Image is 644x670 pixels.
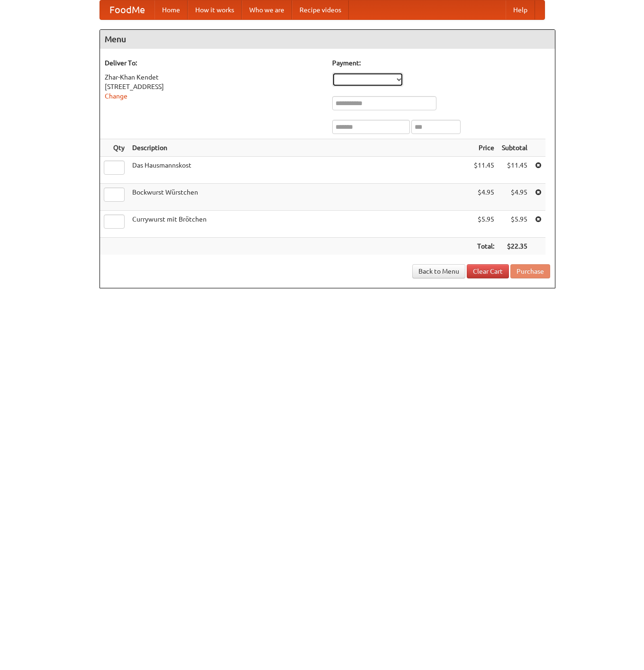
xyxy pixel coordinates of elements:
[506,0,535,19] a: Help
[498,184,531,211] td: $4.95
[128,211,470,238] td: Currywurst mit Brötchen
[498,211,531,238] td: $5.95
[128,184,470,211] td: Bockwurst Würstchen
[498,238,531,255] th: $22.35
[105,72,323,82] div: Zhar-Khan Kendet
[292,0,349,19] a: Recipe videos
[154,0,188,19] a: Home
[510,264,550,278] button: Purchase
[100,0,154,19] a: FoodMe
[470,184,498,211] td: $4.95
[470,238,498,255] th: Total:
[498,139,531,157] th: Subtotal
[188,0,242,19] a: How it works
[470,211,498,238] td: $5.95
[105,82,323,91] div: [STREET_ADDRESS]
[470,157,498,184] td: $11.45
[128,157,470,184] td: Das Hausmannskost
[412,264,465,278] a: Back to Menu
[100,139,128,157] th: Qty
[332,58,550,68] h5: Payment:
[467,264,509,278] a: Clear Cart
[105,92,127,100] a: Change
[100,30,555,49] h4: Menu
[498,157,531,184] td: $11.45
[470,139,498,157] th: Price
[242,0,292,19] a: Who we are
[105,58,323,68] h5: Deliver To:
[128,139,470,157] th: Description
